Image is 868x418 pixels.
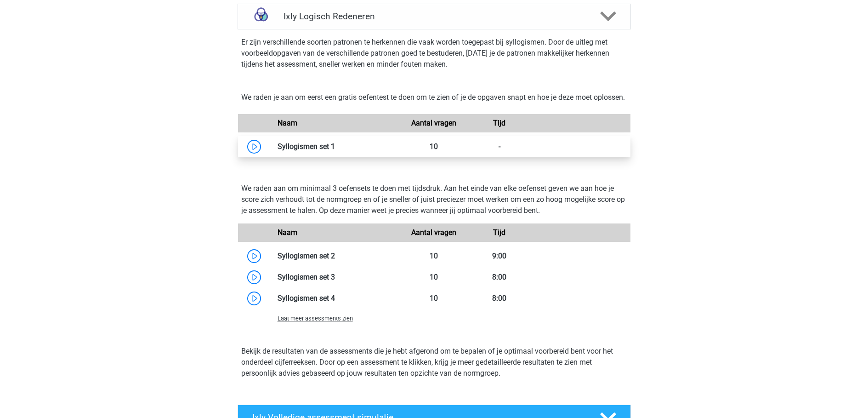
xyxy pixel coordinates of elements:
p: We raden je aan om eerst een gratis oefentest te doen om te zien of je de opgaven snapt en hoe je... [241,92,627,103]
div: Syllogismen set 3 [271,272,402,283]
span: Laat meer assessments zien [278,315,353,322]
div: Tijd [467,227,532,238]
p: Bekijk de resultaten van de assessments die je hebt afgerond om te bepalen of je optimaal voorber... [241,346,627,379]
div: Naam [271,118,402,129]
div: Naam [271,227,402,238]
p: Er zijn verschillende soorten patronen te herkennen die vaak worden toegepast bij syllogismen. Do... [241,37,627,70]
img: syllogismen [249,5,273,29]
a: syllogismen Ixly Logisch Redeneren [234,4,635,29]
p: We raden aan om minimaal 3 oefensets te doen met tijdsdruk. Aan het einde van elke oefenset geven... [241,183,627,216]
h4: Ixly Logisch Redeneren [284,11,584,22]
div: Aantal vragen [401,118,466,129]
div: Aantal vragen [401,227,466,238]
div: Syllogismen set 4 [271,293,402,304]
div: Syllogismen set 2 [271,251,402,262]
div: Syllogismen set 1 [271,141,402,152]
div: Tijd [467,118,532,129]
